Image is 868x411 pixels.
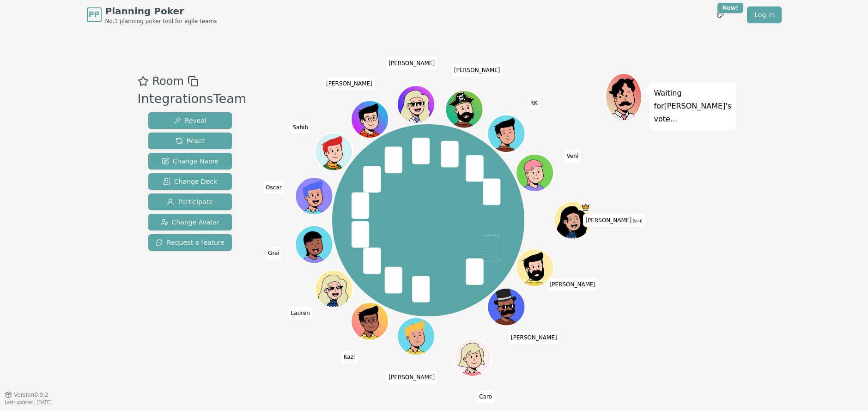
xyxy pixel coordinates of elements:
[583,214,644,227] span: Click to change your name
[386,371,437,384] span: Click to change your name
[14,391,49,399] span: Version 0.9.2
[509,331,559,344] span: Click to change your name
[174,116,206,125] span: Reveal
[654,87,732,126] p: Waiting for [PERSON_NAME] 's vote...
[291,121,311,134] span: Click to change your name
[452,64,503,77] span: Click to change your name
[565,150,581,163] span: Click to change your name
[148,193,232,210] button: Participate
[289,307,312,320] span: Click to change your name
[161,218,220,227] span: Change Avatar
[148,214,232,230] button: Change Avatar
[581,203,590,212] span: Kate is the host
[87,5,217,25] a: PPPlanning PokerNo.1 planning poker tool for agile teams
[555,203,590,238] button: Click to change your avatar
[162,157,219,166] span: Change Name
[138,73,149,90] button: Add as favourite
[148,112,232,129] button: Reveal
[152,73,184,90] span: Room
[263,181,284,194] span: Click to change your name
[631,219,643,223] span: (you)
[167,197,213,206] span: Participate
[477,390,494,403] span: Click to change your name
[717,3,744,13] div: New!
[105,5,217,18] span: Planning Poker
[148,133,232,149] button: Reset
[148,153,232,169] button: Change Name
[176,136,205,145] span: Reset
[266,247,282,260] span: Click to change your name
[156,238,225,247] span: Request a feature
[5,400,52,405] span: Last updated: [DATE]
[163,177,217,186] span: Change Deck
[324,77,375,90] span: Click to change your name
[5,391,49,399] button: Version0.9.2
[89,9,99,20] span: PP
[148,173,232,190] button: Change Deck
[712,6,728,23] button: New!
[386,57,437,70] span: Click to change your name
[547,278,598,291] span: Click to change your name
[148,234,232,251] button: Request a feature
[105,18,217,25] span: No.1 planning poker tool for agile teams
[138,90,247,109] div: IntegrationsTeam
[528,97,540,109] span: Click to change your name
[747,6,781,23] a: Log in
[341,351,358,363] span: Click to change your name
